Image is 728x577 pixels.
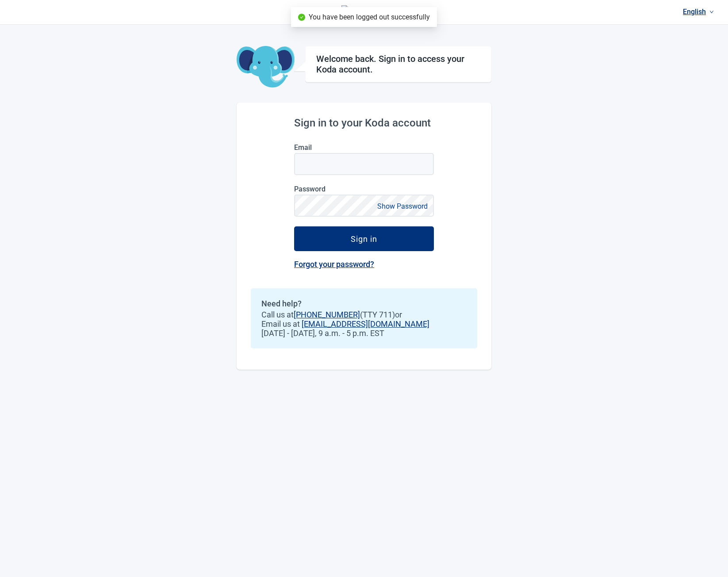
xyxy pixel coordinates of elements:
span: You have been logged out successfully [309,13,430,21]
button: Sign in [294,226,434,251]
span: down [709,10,714,14]
img: Koda Health [341,5,387,19]
a: [PHONE_NUMBER] [294,310,360,319]
a: [EMAIL_ADDRESS][DOMAIN_NAME] [302,319,429,329]
button: Show Password [375,200,430,212]
h1: Welcome back. Sign in to access your Koda account. [316,53,480,75]
a: Current language: English [679,4,717,19]
h2: Need help? [261,299,467,308]
h2: Sign in to your Koda account [294,117,434,129]
img: Koda Elephant [237,46,295,88]
span: check-circle [298,14,305,21]
a: Forgot your password? [294,260,374,269]
main: Main content [237,25,491,370]
span: Email us at [261,319,467,329]
label: Password [294,185,434,193]
div: Sign in [351,234,377,243]
label: Email [294,143,434,152]
span: [DATE] - [DATE], 9 a.m. - 5 p.m. EST [261,329,467,338]
span: Call us at (TTY 711) or [261,310,467,319]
